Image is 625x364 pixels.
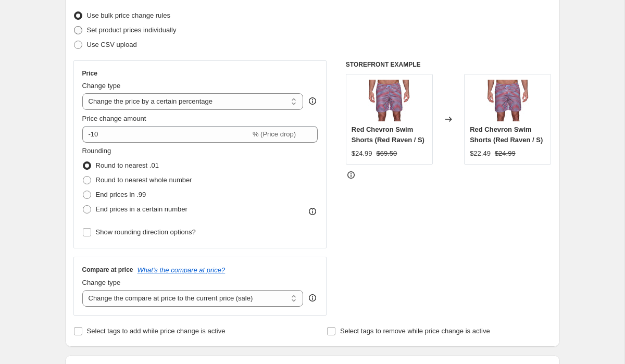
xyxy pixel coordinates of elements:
[96,228,196,236] span: Show rounding direction options?
[96,191,146,198] span: End prices in .99
[307,96,318,106] div: help
[352,148,372,159] div: $24.99
[96,161,159,169] span: Round to nearest .01
[82,126,251,143] input: -15
[340,327,490,335] span: Select tags to remove while price change is active
[82,279,121,286] span: Change type
[346,60,552,69] h6: STOREFRONT EXAMPLE
[87,11,170,19] span: Use bulk price change rules
[377,148,397,159] strike: $69.50
[96,205,187,213] span: End prices in a certain number
[470,148,491,159] div: $22.49
[82,147,111,155] span: Rounding
[87,26,177,34] span: Set product prices individually
[82,115,146,122] span: Price change amount
[96,176,192,184] span: Round to nearest whole number
[352,125,424,144] span: Red Chevron Swim Shorts (Red Raven / S)
[368,80,410,121] img: M119B3000Red_20Raven_001_80x.jpg
[495,148,516,159] strike: $24.99
[87,41,137,48] span: Use CSV upload
[487,80,529,121] img: M119B3000Red_20Raven_001_80x.jpg
[87,327,226,335] span: Select tags to add while price change is active
[82,69,97,78] h3: Price
[82,266,133,274] h3: Compare at price
[253,130,296,138] span: % (Price drop)
[470,125,543,144] span: Red Chevron Swim Shorts (Red Raven / S)
[137,266,226,274] button: What's the compare at price?
[82,82,121,90] span: Change type
[307,293,318,303] div: help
